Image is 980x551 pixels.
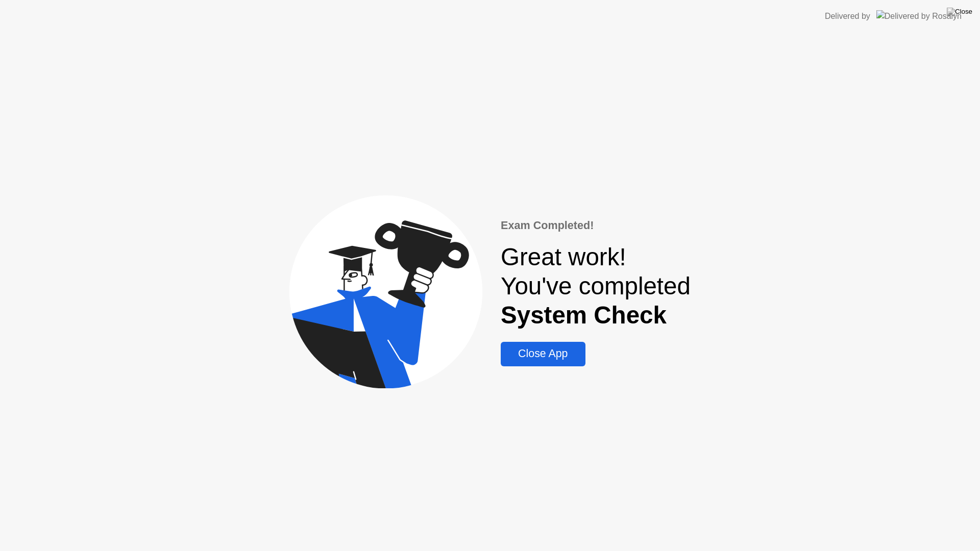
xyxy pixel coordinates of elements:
[504,347,582,360] div: Close App
[501,242,691,330] div: Great work! You've completed
[947,8,972,16] img: Close
[876,10,962,22] img: Delivered by Rosalyn
[501,342,585,366] button: Close App
[501,302,667,329] b: System Check
[825,10,870,22] div: Delivered by
[501,217,691,234] div: Exam Completed!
